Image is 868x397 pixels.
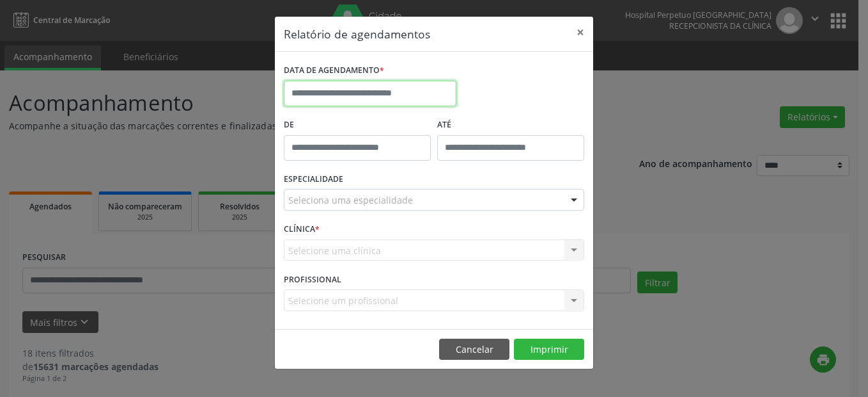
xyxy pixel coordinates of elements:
[439,339,509,361] button: Cancelar
[284,115,431,135] label: De
[284,61,384,81] label: DATA DE AGENDAMENTO
[284,170,343,190] label: ESPECIALIDADE
[514,339,584,361] button: Imprimir
[288,193,413,207] span: Seleciona uma especialidade
[284,220,320,239] label: CLÍNICA
[437,115,584,135] label: ATÉ
[284,270,341,289] label: PROFISSIONAL
[568,17,593,48] button: Close
[284,26,430,42] h5: Relatório de agendamentos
